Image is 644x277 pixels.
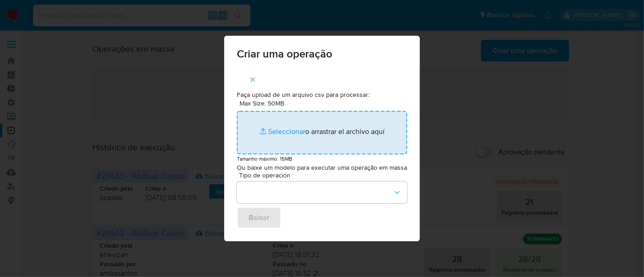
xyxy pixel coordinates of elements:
small: Tamanho máximo: 15MB [237,155,292,162]
p: Faça upload de um arquivo csv para processar: [237,91,407,100]
span: Tipo de operación [239,172,409,178]
span: Criar uma operação [237,48,407,59]
label: Max Size: 50MB [240,99,284,107]
p: Ou baixe um modelo para executar uma operação em massa [237,163,407,172]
